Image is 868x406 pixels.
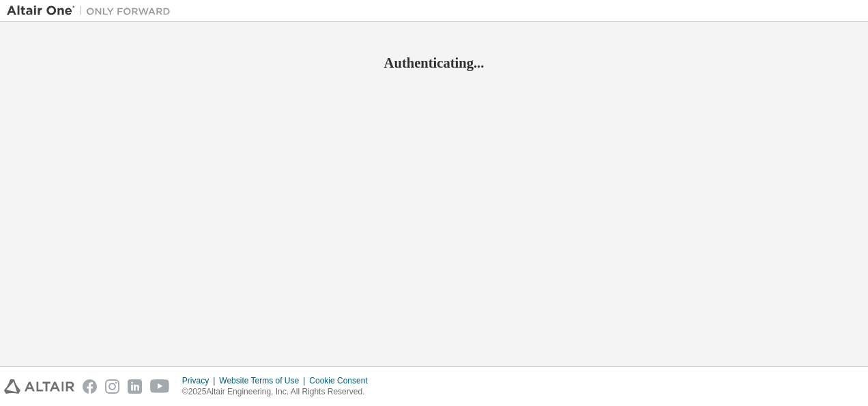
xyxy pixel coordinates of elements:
img: altair_logo.svg [4,379,74,394]
h2: Authenticating... [7,54,861,72]
img: instagram.svg [105,379,119,394]
img: Altair One [7,4,177,18]
p: © 2025 Altair Engineering, Inc. All Rights Reserved. [182,386,376,398]
img: youtube.svg [150,379,170,394]
img: facebook.svg [83,379,97,394]
img: linkedin.svg [128,379,142,394]
div: Cookie Consent [309,375,375,386]
div: Privacy [182,375,219,386]
div: Website Terms of Use [219,375,309,386]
